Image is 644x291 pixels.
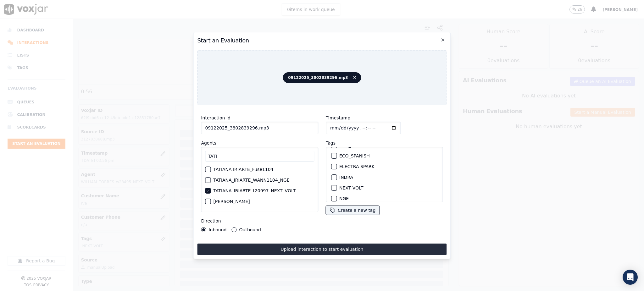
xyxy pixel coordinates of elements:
span: 09122025_3802839296.mp3 [283,72,361,83]
label: Direction [201,218,221,223]
label: Agents [201,140,216,145]
label: INDRA [339,175,353,179]
label: ELECTRA SPARK [339,164,375,169]
button: Create a new tag [326,206,379,215]
label: TATIANA IRIARTE_Fuse1104 [213,167,273,172]
input: Search Agents... [205,151,314,162]
label: Tags [326,140,336,145]
h2: Start an Evaluation [197,36,447,45]
label: Outbound [239,228,261,232]
label: Interaction Id [201,115,230,120]
label: Timestamp [326,115,350,120]
button: Upload interaction to start evaluation [197,244,447,255]
label: ECO_SPANISH [339,154,370,158]
label: ECO_ENGLISH [339,143,370,147]
label: Inbound [208,228,226,232]
input: reference id, file name, etc [201,122,318,134]
div: Open Intercom Messenger [623,270,638,285]
label: TATIANA_IRIARTE_t20997_NEXT_VOLT [213,189,296,193]
label: NGE [339,196,349,201]
label: TATIANA_IRIARTE_WANN1104_NGE [213,178,289,182]
label: NEXT VOLT [339,186,363,190]
label: [PERSON_NAME] [213,199,250,204]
